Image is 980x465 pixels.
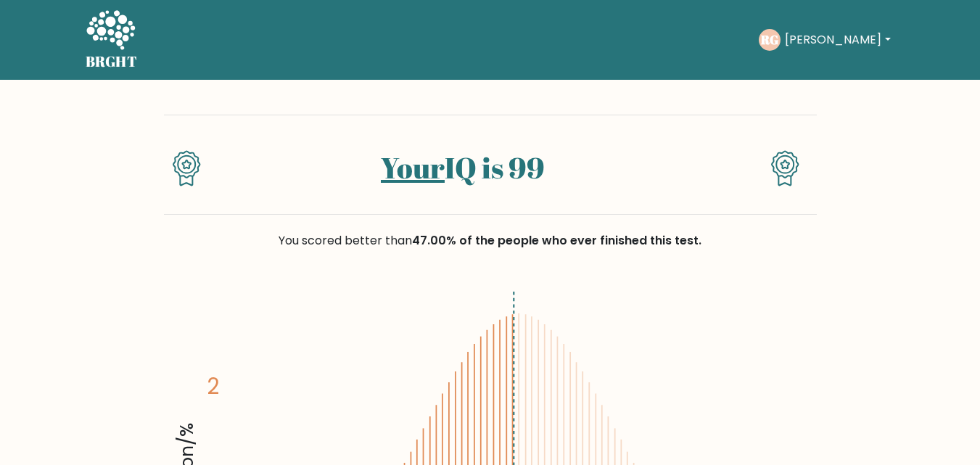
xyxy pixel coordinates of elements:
[207,371,219,401] tspan: 2
[86,6,138,74] a: BRGHT
[760,31,778,48] text: RG
[164,232,817,250] div: You scored better than
[412,232,701,249] span: 47.00% of the people who ever finished this test.
[381,148,445,187] a: Your
[86,53,138,70] h5: BRGHT
[226,150,699,185] h1: IQ is 99
[781,30,894,49] button: [PERSON_NAME]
